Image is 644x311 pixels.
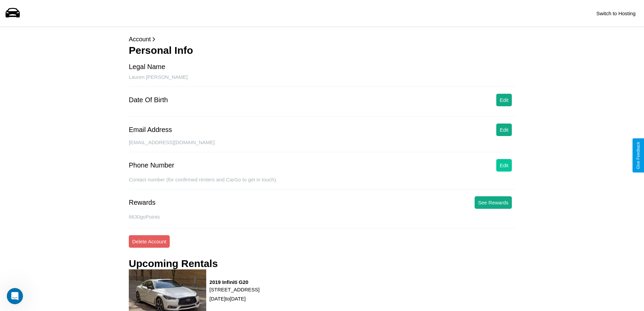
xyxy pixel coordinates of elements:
div: Contact number (for confirmed renters and CarGo to get in touch). [129,177,515,190]
button: Edit [496,159,512,172]
button: Delete Account [129,235,170,248]
div: Lauren [PERSON_NAME] [129,74,515,87]
button: See Rewards [475,196,512,209]
p: Account [129,34,515,45]
p: [STREET_ADDRESS] [210,285,260,294]
h3: Personal Info [129,45,515,56]
div: Rewards [129,199,156,206]
button: Edit [496,124,512,136]
h3: Upcoming Rentals [129,258,218,269]
div: Legal Name [129,63,165,71]
button: Edit [496,94,512,106]
div: Phone Number [129,161,174,169]
iframe: Intercom live chat [7,288,23,304]
h3: 2019 Infiniti G20 [210,279,260,285]
div: Email Address [129,126,172,134]
div: Date Of Birth [129,96,168,104]
button: Switch to Hosting [593,7,639,20]
p: 6630 goPoints [129,212,515,221]
div: Give Feedback [636,142,641,169]
div: [EMAIL_ADDRESS][DOMAIN_NAME] [129,139,515,152]
p: [DATE] to [DATE] [210,294,260,303]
